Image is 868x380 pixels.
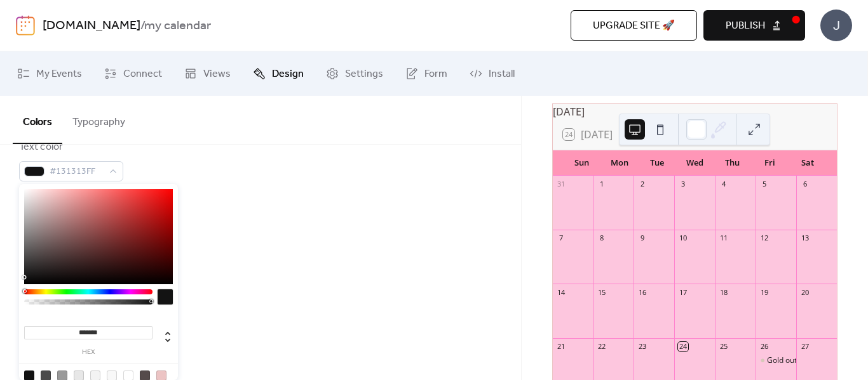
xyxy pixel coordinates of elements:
div: 25 [719,342,728,351]
div: 6 [800,180,810,189]
b: / [140,14,144,38]
div: 24 [678,342,688,351]
div: Sun [563,150,600,176]
div: 12 [759,233,769,243]
div: 15 [597,287,607,297]
div: Text color [19,140,121,155]
div: Gold out football game [767,355,848,366]
div: Thu [714,150,751,176]
div: 16 [637,287,647,297]
a: Views [175,56,240,91]
div: 3 [678,180,688,189]
a: Connect [95,56,172,91]
div: 5 [759,180,769,189]
div: Tue [638,150,675,176]
div: J [820,10,852,41]
a: [DOMAIN_NAME] [43,14,140,38]
a: Settings [316,56,393,91]
a: Form [396,56,457,91]
span: Design [272,67,304,82]
a: My Events [8,56,92,91]
div: 22 [597,342,607,351]
div: Mon [600,150,638,176]
div: Wed [676,150,714,176]
div: 13 [800,233,810,243]
img: logo [16,15,35,36]
span: Upgrade site 🚀 [593,18,675,34]
div: 17 [678,287,688,297]
div: 8 [597,233,607,243]
div: 11 [719,233,728,243]
span: Form [424,67,447,82]
div: Fri [751,150,789,176]
span: Install [489,67,515,82]
span: #131313FF [50,164,103,180]
button: Colors [13,96,62,144]
div: 21 [557,342,566,351]
div: 20 [800,287,810,297]
div: 14 [557,287,566,297]
button: Upgrade site 🚀 [571,10,697,41]
div: Gold out football game [756,355,796,366]
div: 23 [637,342,647,351]
a: Install [460,56,524,91]
div: 4 [719,180,728,189]
div: 31 [557,180,566,189]
div: 26 [759,342,769,351]
div: 2 [637,180,647,189]
span: Views [203,67,231,82]
span: Settings [345,67,383,82]
label: hex [24,349,153,356]
span: My Events [36,67,82,82]
div: Sat [789,150,827,176]
div: 9 [637,233,647,243]
button: Publish [703,10,805,41]
div: 18 [719,287,728,297]
span: Connect [123,67,162,82]
button: Typography [62,96,135,143]
div: 10 [678,233,688,243]
div: 27 [800,342,810,351]
a: Design [243,56,313,91]
div: 1 [597,180,607,189]
div: 7 [557,233,566,243]
span: Publish [726,18,765,34]
div: [DATE] [553,104,837,119]
div: 19 [759,287,769,297]
b: my calendar [144,14,211,38]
